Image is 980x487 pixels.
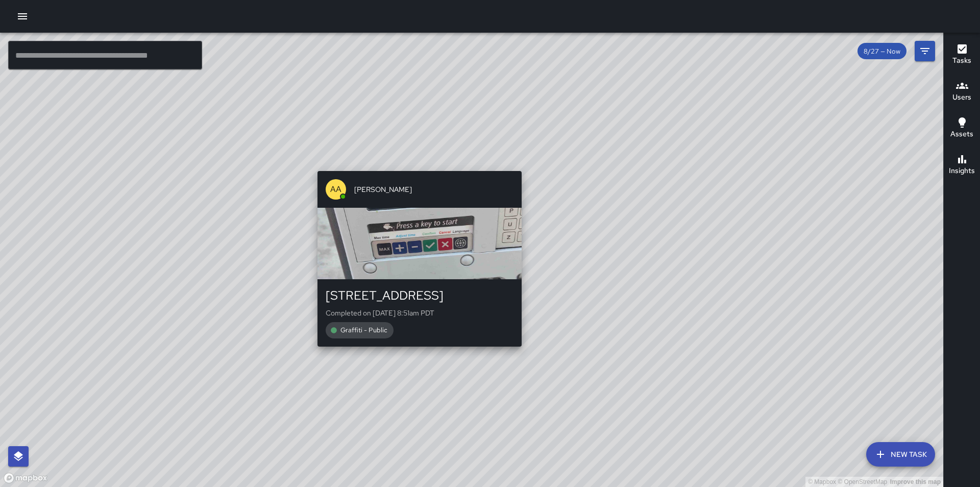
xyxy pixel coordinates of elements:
[334,326,394,334] span: Graffiti - Public
[949,165,975,177] h6: Insights
[952,55,971,66] h6: Tasks
[866,442,935,467] button: New Task
[944,110,980,147] button: Assets
[950,129,973,140] h6: Assets
[326,287,513,304] div: [STREET_ADDRESS]
[857,47,906,56] span: 8/27 — Now
[915,41,935,61] button: Filters
[326,308,513,318] p: Completed on [DATE] 8:51am PDT
[944,37,980,74] button: Tasks
[944,147,980,184] button: Insights
[952,92,971,103] h6: Users
[317,171,522,347] button: AA[PERSON_NAME][STREET_ADDRESS]Completed on [DATE] 8:51am PDTGraffiti - Public
[330,183,341,196] p: AA
[354,184,513,194] span: [PERSON_NAME]
[944,74,980,110] button: Users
